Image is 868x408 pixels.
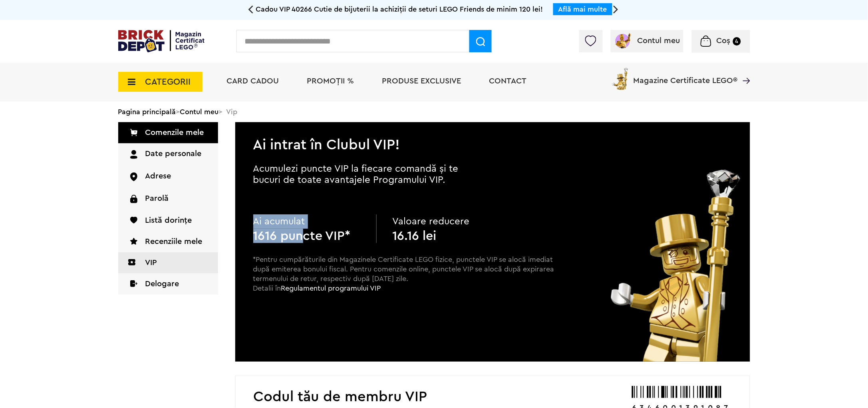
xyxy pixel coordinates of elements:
img: vip_page_image [602,170,750,362]
span: Cadou VIP 40266 Cutie de bijuterii la achiziții de seturi LEGO Friends de minim 120 lei! [256,6,543,13]
span: Contul meu [638,37,680,45]
b: 16.16 lei [393,230,437,242]
a: Date personale [118,143,218,166]
a: Contul meu [180,108,219,115]
a: Delogare [118,273,218,295]
h2: Codul tău de membru VIP [254,390,427,404]
a: PROMOȚII % [307,77,354,85]
img: barcode [632,386,721,398]
a: Magazine Certificate LEGO® [738,66,750,74]
p: Ai acumulat [253,214,360,229]
a: Contact [489,77,527,85]
a: VIP [118,252,218,273]
a: Parolă [118,188,218,210]
p: *Pentru cumpărăturile din Magazinele Certificate LEGO fizice, punctele VIP se alocă imediat după ... [253,255,555,307]
a: Card Cadou [227,77,279,85]
div: > > Vip [118,101,750,122]
a: Adrese [118,166,218,188]
a: Contul meu [614,37,680,45]
span: Magazine Certificate LEGO® [634,66,738,85]
a: Listă dorințe [118,210,218,231]
p: Acumulezi puncte VIP la fiecare comandă și te bucuri de toate avantajele Programului VIP. [253,163,485,186]
b: 1616 puncte VIP* [253,230,351,242]
span: Coș [717,37,731,45]
a: Comenzile mele [118,122,218,143]
h2: Ai intrat în Clubul VIP! [235,122,750,152]
a: Recenziile mele [118,231,218,252]
a: Regulamentul programului VIP [281,285,381,292]
a: Află mai multe [558,6,607,13]
a: Pagina principală [118,108,176,115]
p: Valoare reducere [393,214,500,229]
a: Produse exclusive [382,77,461,85]
small: 4 [733,37,741,46]
span: CATEGORII [145,77,191,86]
